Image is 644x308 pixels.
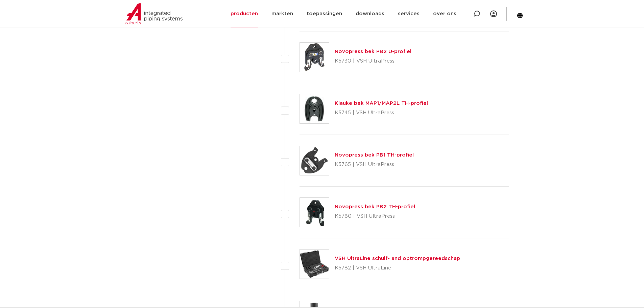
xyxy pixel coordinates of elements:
img: Thumbnail for VSH UltraLine schuif- and optrompgereedschap [300,250,329,279]
a: Novopress bek PB2 TH-profiel [335,204,415,209]
p: K5765 | VSH UltraPress [335,159,414,170]
p: K5745 | VSH UltraPress [335,108,428,118]
a: VSH UltraLine schuif- and optrompgereedschap [335,256,460,261]
img: Thumbnail for Novopress bek PB2 TH-profiel [300,198,329,227]
a: Novopress bek PB1 TH-profiel [335,152,414,158]
p: K5780 | VSH UltraPress [335,211,415,222]
a: Novopress bek PB2 U-profiel [335,49,411,54]
img: Thumbnail for Klauke bek MAP1/MAP2L TH-profiel [300,94,329,123]
p: K5782 | VSH UltraLine [335,263,460,274]
a: Klauke bek MAP1/MAP2L TH-profiel [335,101,428,106]
p: K5730 | VSH UltraPress [335,56,411,67]
img: Thumbnail for Novopress bek PB2 U-profiel [300,43,329,72]
img: Thumbnail for Novopress bek PB1 TH-profiel [300,146,329,175]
